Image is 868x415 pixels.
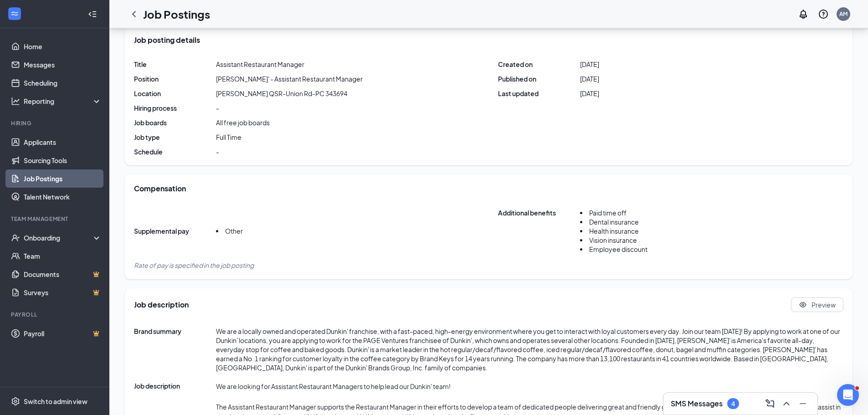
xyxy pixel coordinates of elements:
span: Schedule [134,147,216,156]
span: Paid time off [589,209,627,217]
button: ComposeMessage [763,396,777,411]
svg: QuestionInfo [818,9,829,20]
svg: ChevronUp [781,398,792,409]
span: Compensation [134,184,186,194]
span: Created on [498,60,580,69]
svg: Collapse [88,10,97,19]
svg: Settings [11,397,20,406]
span: Full Time [216,133,241,142]
svg: Analysis [11,97,20,106]
a: DocumentsCrown [24,265,102,283]
a: SurveysCrown [24,283,102,302]
span: Position [134,74,216,83]
svg: ComposeMessage [765,398,776,409]
a: Scheduling [24,74,102,92]
span: - [216,147,219,156]
h1: Job Postings [143,6,210,22]
div: Reporting [24,97,102,106]
button: Eye Preview [791,297,843,312]
svg: WorkstreamLogo [10,9,19,18]
svg: Minimize [797,398,808,409]
span: [DATE] [580,89,599,98]
iframe: Intercom live chat [837,384,859,406]
span: Dental insurance [589,218,639,226]
span: Additional benefits [498,208,580,260]
button: Minimize [796,396,810,411]
span: [PERSON_NAME] QSR-Union Rd-PC 343694 [216,89,347,98]
span: Title [134,60,216,69]
div: Switch to admin view [24,397,87,406]
span: [DATE] [580,60,599,69]
span: Published on [498,74,580,83]
span: Vision insurance [589,236,637,244]
p: We are looking for Assistant Restaurant Managers to help lead our Dunkin' team! [216,381,843,391]
div: Team Management [11,215,100,223]
a: Talent Network [24,188,102,206]
span: Other [225,227,243,235]
span: Supplemental pay [134,226,216,242]
svg: Eye [799,301,807,309]
a: Team [24,247,102,265]
span: Job description [134,300,189,310]
a: Job Postings [24,169,102,188]
span: Job type [134,133,216,142]
h3: SMS Messages [671,399,723,409]
div: Onboarding [24,233,94,242]
a: PayrollCrown [24,324,102,343]
div: 4 [731,400,735,408]
span: Assistant Restaurant Manager [216,60,304,69]
span: Job boards [134,118,216,127]
span: Rate of pay is specified in the job posting [134,261,254,269]
span: Employee discount [589,245,647,253]
svg: ChevronLeft [128,9,139,20]
span: Preview [812,300,836,309]
button: ChevronUp [779,396,794,411]
span: Job posting details [134,35,200,45]
span: Last updated [498,89,580,98]
div: Hiring [11,119,100,127]
a: Messages [24,56,102,74]
svg: Notifications [798,9,809,20]
div: Payroll [11,311,100,318]
span: Location [134,89,216,98]
div: AM [839,10,847,18]
a: Applicants [24,133,102,151]
svg: UserCheck [11,233,20,242]
span: [DATE] [580,74,599,83]
a: Home [24,37,102,56]
span: Brand summary [134,327,216,372]
span: Hiring process [134,103,216,113]
span: [PERSON_NAME]' - Assistant Restaurant Manager [216,74,363,83]
span: Health insurance [589,227,639,235]
a: Sourcing Tools [24,151,102,169]
span: We are a locally owned and operated Dunkin' franchise, with a fast-paced, high-energy environment... [216,327,843,372]
span: All free job boards [216,118,270,127]
span: - [216,103,219,113]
